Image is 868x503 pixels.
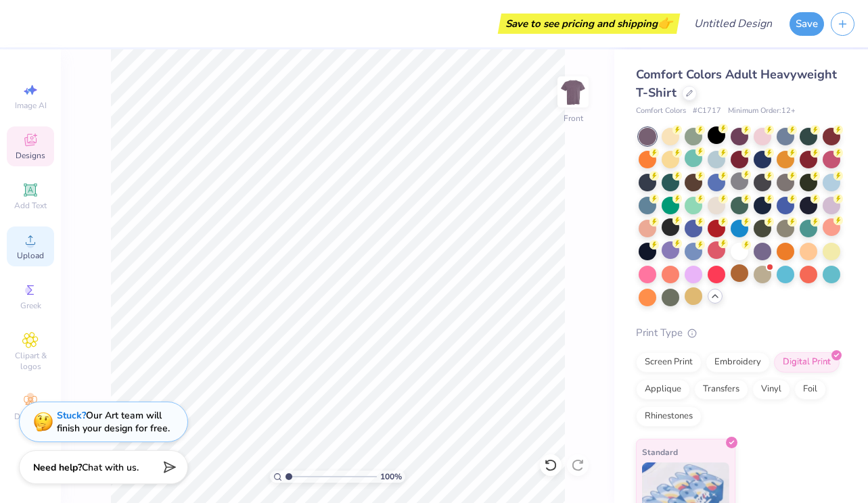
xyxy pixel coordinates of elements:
span: 👉 [658,15,672,31]
div: Foil [794,379,826,400]
strong: Need help? [33,461,82,474]
span: Chat with us. [82,461,139,474]
div: Print Type [636,325,841,341]
span: 100 % [380,471,402,483]
input: Untitled Design [683,10,783,37]
div: Vinyl [752,379,790,400]
div: Save to see pricing and shipping [501,14,677,34]
div: Our Art team will finish your design for free. [57,409,170,435]
span: Standard [642,445,678,459]
div: Front [564,112,583,124]
span: Designs [16,150,45,161]
span: # C1717 [693,105,721,117]
span: Image AI [15,100,47,111]
div: Rhinestones [636,406,702,427]
span: Clipart & logos [7,350,54,372]
div: Embroidery [706,352,770,373]
span: Comfort Colors Adult Heavyweight T-Shirt [636,66,837,101]
span: Upload [17,250,44,261]
div: Digital Print [774,352,840,373]
div: Screen Print [636,352,702,373]
div: Applique [636,379,690,400]
span: Minimum Order: 12 + [728,105,796,117]
span: Decorate [14,411,47,422]
div: Transfers [694,379,748,400]
img: Front [559,78,587,105]
span: Comfort Colors [636,105,686,117]
span: Greek [20,300,41,311]
button: Save [790,12,824,36]
strong: Stuck? [57,409,86,422]
span: Add Text [14,200,47,211]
